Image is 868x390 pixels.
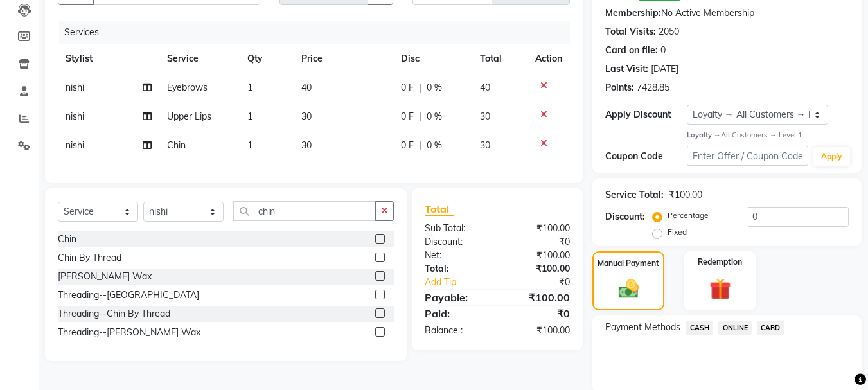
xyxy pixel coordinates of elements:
[240,44,294,73] th: Qty
[294,44,393,73] th: Price
[637,81,669,94] div: 7428.85
[480,111,490,122] span: 30
[66,82,84,93] span: nishi
[497,290,580,305] div: ₹100.00
[598,258,659,269] label: Manual Payment
[497,324,580,337] div: ₹100.00
[66,139,84,151] span: nishi
[58,233,76,246] div: Chin
[247,111,252,122] span: 1
[605,188,664,202] div: Service Total:
[425,202,454,216] span: Total
[605,150,686,163] div: Coupon Code
[58,270,152,283] div: [PERSON_NAME] Wax
[401,81,414,94] span: 0 F
[813,147,850,166] button: Apply
[605,25,656,39] div: Total Visits:
[497,262,580,276] div: ₹100.00
[401,139,414,152] span: 0 F
[605,81,634,94] div: Points:
[605,6,661,20] div: Membership:
[427,110,442,123] span: 0 %
[247,139,252,151] span: 1
[669,188,702,202] div: ₹100.00
[703,276,738,302] img: _gift.svg
[527,44,570,73] th: Action
[605,62,648,76] div: Last Visit:
[58,326,200,339] div: Threading--[PERSON_NAME] Wax
[58,307,170,321] div: Threading--Chin By Thread
[687,130,849,141] div: All Customers → Level 1
[660,44,666,57] div: 0
[427,139,442,152] span: 0 %
[605,6,849,20] div: No Active Membership
[687,130,721,139] strong: Loyalty →
[497,235,580,249] div: ₹0
[301,82,312,93] span: 40
[415,262,497,276] div: Total:
[301,139,312,151] span: 30
[393,44,472,73] th: Disc
[497,306,580,321] div: ₹0
[472,44,528,73] th: Total
[605,321,680,334] span: Payment Methods
[497,222,580,235] div: ₹100.00
[247,82,252,93] span: 1
[427,81,442,94] span: 0 %
[167,82,208,93] span: Eyebrows
[58,251,121,265] div: Chin By Thread
[58,288,199,302] div: Threading--[GEOGRAPHIC_DATA]
[58,44,159,73] th: Stylist
[415,249,497,262] div: Net:
[698,256,742,268] label: Redemption
[480,82,490,93] span: 40
[668,209,709,221] label: Percentage
[612,277,645,300] img: _cash.svg
[497,249,580,262] div: ₹100.00
[511,276,580,289] div: ₹0
[480,139,490,151] span: 30
[419,81,421,94] span: |
[415,235,497,249] div: Discount:
[401,110,414,123] span: 0 F
[718,321,752,335] span: ONLINE
[605,44,658,57] div: Card on file:
[419,110,421,123] span: |
[605,108,686,121] div: Apply Discount
[167,111,211,122] span: Upper Lips
[659,25,679,39] div: 2050
[419,139,421,152] span: |
[415,276,511,289] a: Add Tip
[66,111,84,122] span: nishi
[415,324,497,337] div: Balance :
[668,226,687,238] label: Fixed
[757,321,784,335] span: CARD
[233,201,376,221] input: Search or Scan
[415,222,497,235] div: Sub Total:
[687,146,808,166] input: Enter Offer / Coupon Code
[686,321,713,335] span: CASH
[415,306,497,321] div: Paid:
[159,44,240,73] th: Service
[59,21,580,44] div: Services
[167,139,186,151] span: Chin
[651,62,678,76] div: [DATE]
[415,290,497,305] div: Payable:
[605,210,645,224] div: Discount:
[301,111,312,122] span: 30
